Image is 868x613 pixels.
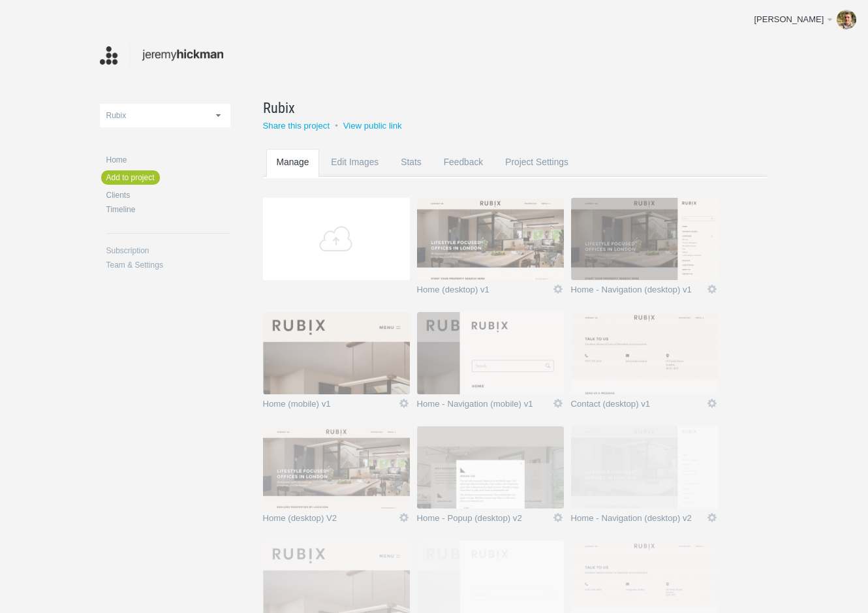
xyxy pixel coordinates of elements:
[571,312,718,394] img: jeremyhickman_ve3af8_thumb.jpg
[754,13,825,26] div: [PERSON_NAME]
[263,400,398,413] a: Home (mobile) v1
[343,121,402,131] a: View public link
[263,97,743,118] a: Rubix
[417,426,564,509] img: jeremyhickman_i765p9_thumb.jpg
[571,426,718,509] img: jeremyhickman_qzlksp_v2_thumb.jpg
[390,149,431,200] a: Stats
[263,97,295,118] span: Rubix
[571,400,706,413] a: Contact (desktop) v1
[398,512,410,524] a: Icon
[101,170,160,185] a: Add to project
[433,149,494,200] a: Feedback
[417,198,564,280] img: jeremyhickman_0xh5z0_thumb.jpg
[106,111,127,120] span: Rubix
[106,247,230,255] a: Subscription
[495,149,579,200] a: Project Settings
[706,512,718,524] a: Icon
[552,512,564,524] a: Icon
[706,398,718,409] a: Icon
[263,514,398,527] a: Home (desktop) V2
[417,285,552,298] a: Home (desktop) v1
[398,398,410,409] a: Icon
[106,156,230,164] a: Home
[100,42,224,68] img: jeremyhickman-logo_20211012012317.png
[417,400,552,413] a: Home - Navigation (mobile) v1
[417,514,552,527] a: Home - Popup (desktop) v2
[263,121,330,131] a: Share this project
[335,121,338,131] small: •
[263,426,410,509] img: jeremyhickman_zzwz3m_v2_thumb.jpg
[263,198,410,280] a: Add
[106,191,230,199] a: Clients
[571,198,718,280] img: jeremyhickman_7z3ywu_thumb.jpg
[417,312,564,394] img: jeremyhickman_lik7q5_thumb.jpg
[106,261,230,269] a: Team & Settings
[744,7,861,33] a: [PERSON_NAME]
[552,283,564,295] a: Icon
[552,398,564,409] a: Icon
[571,285,706,298] a: Home - Navigation (desktop) v1
[266,149,320,200] a: Manage
[320,149,389,200] a: Edit Images
[571,514,706,527] a: Home - Navigation (desktop) v2
[706,283,718,295] a: Icon
[106,206,230,213] a: Timeline
[837,10,856,29] img: b519333ec108e72885a1c333a6030d69
[263,312,410,394] img: jeremyhickman_gdyvgg_v3_thumb.jpg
